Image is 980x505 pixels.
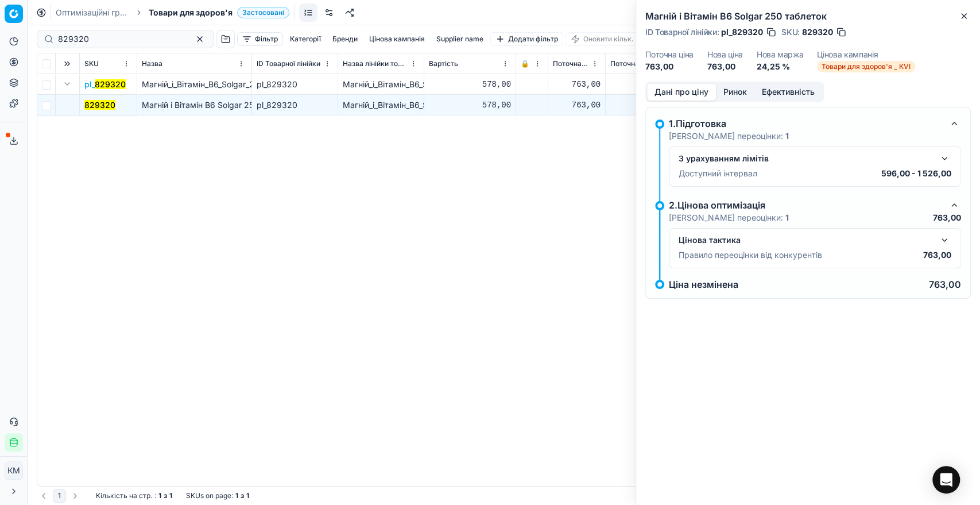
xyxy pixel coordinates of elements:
[647,84,716,101] button: Дані про ціну
[257,79,333,90] div: pl_829320
[149,7,233,18] span: Товари для здоров'я
[142,100,297,110] span: Магній і Вітамін В6 Solgar 250 таблеток
[237,32,283,46] button: Фільтр
[328,32,362,46] button: Бренди
[365,32,429,46] button: Цінова кампанія
[149,7,289,18] span: Товари для здоров'яЗастосовані
[58,33,184,45] input: Пошук по SKU або назві
[785,131,789,141] strong: 1
[802,26,833,38] span: 829320
[645,28,719,36] span: ID Товарної лінійки :
[429,79,511,90] div: 578,00
[5,462,22,479] span: КM
[429,99,511,111] div: 578,00
[96,491,152,500] span: Кількість на стр.
[84,99,115,111] button: 829320
[432,32,488,46] button: Supplier name
[56,7,129,18] a: Оптимізаційні групи
[565,32,639,46] button: Оновити кільк.
[429,59,458,68] span: Вартість
[5,461,23,480] button: КM
[37,489,82,503] nav: pagination
[521,59,529,68] span: 🔒
[68,489,82,503] button: Go to next page
[610,79,687,90] div: 763,00
[84,59,99,68] span: SKU
[553,59,589,68] span: Поточна ціна
[645,51,694,59] dt: Поточна ціна
[553,79,601,90] div: 763,00
[53,489,66,503] button: 1
[95,79,126,89] mark: 829320
[343,99,419,111] div: Магній_і_Вітамін_В6_Solgar_250_таблеток_
[679,249,822,261] p: Правило переоцінки від конкурентів
[241,491,244,500] strong: з
[781,28,800,36] span: SKU :
[932,466,960,494] div: Open Intercom Messenger
[164,491,167,500] strong: з
[754,84,822,101] button: Ефективність
[817,51,915,59] dt: Цінова кампанія
[343,59,408,68] span: Назва лінійки товарів
[237,7,289,18] span: Застосовані
[60,57,74,71] button: Expand all
[142,79,306,89] span: Магній_і_Вітамін_В6_Solgar_250_таблеток_
[669,212,789,223] p: [PERSON_NAME] переоцінки:
[881,168,951,179] p: 596,00 - 1 526,00
[707,61,743,72] dd: 763,00
[257,99,333,111] div: pl_829320
[923,249,951,261] p: 763,00
[169,491,172,500] strong: 1
[142,59,162,68] span: Назва
[553,99,601,111] div: 763,00
[246,491,249,500] strong: 1
[716,84,754,101] button: Ринок
[257,59,320,68] span: ID Товарної лінійки
[610,59,675,68] span: Поточна промо ціна
[669,117,943,130] div: 1.Підготовка
[669,198,943,212] div: 2.Цінова оптимізація
[490,32,563,46] button: Додати фільтр
[158,491,161,500] strong: 1
[610,99,687,111] div: 763,00
[707,51,743,59] dt: Нова ціна
[757,61,804,72] dd: 24,25 %
[669,130,789,142] p: [PERSON_NAME] переоцінки:
[933,212,961,223] p: 763,00
[37,489,51,503] button: Go to previous page
[679,153,933,164] div: З урахуванням лімітів
[645,61,694,72] dd: 763,00
[285,32,326,46] button: Категорії
[679,234,933,246] div: Цінова тактика
[235,491,238,500] strong: 1
[817,61,915,72] span: Товари для здоров'я _ KVI
[84,79,126,90] span: pl_
[645,9,971,23] h2: Магній і Вітамін В6 Solgar 250 таблеток
[679,168,757,179] p: Доступний інтервал
[56,7,289,18] nav: breadcrumb
[669,280,738,289] p: Ціна незмінена
[96,491,172,500] div: :
[929,280,961,289] p: 763,00
[757,51,804,59] dt: Нова маржа
[343,79,419,90] div: Магній_і_Вітамін_В6_Solgar_250_таблеток_
[186,491,233,500] span: SKUs on page :
[84,79,126,90] button: pl_829320
[60,77,74,91] button: Expand
[84,100,115,110] mark: 829320
[721,26,763,38] span: pl_829320
[785,213,789,222] strong: 1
